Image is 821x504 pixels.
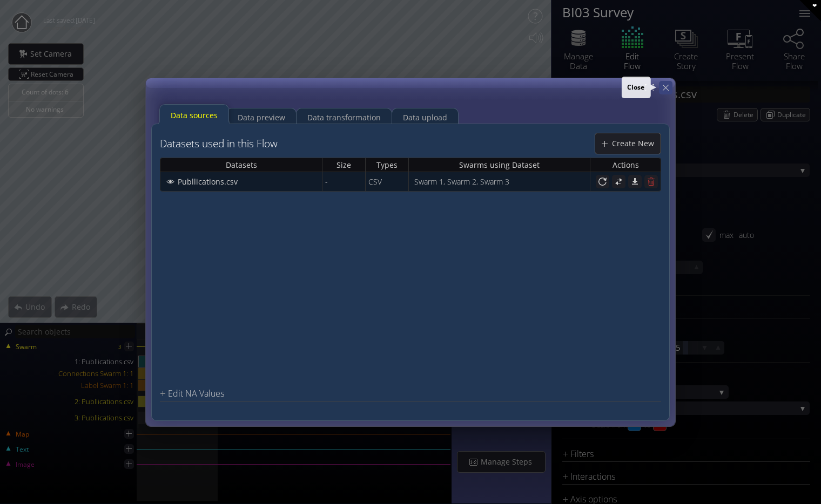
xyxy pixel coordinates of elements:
div: Edit NA Values [160,387,648,400]
th: Types [365,157,408,172]
th: Swarms using Dataset [408,157,590,172]
th: Size [322,157,365,172]
div: Swarm 1, Swarm 2, Swarm 3 [414,174,590,188]
div: Data upload [403,107,447,127]
span: Create New [611,138,661,148]
th: Datasets [160,157,322,172]
th: Actions [590,157,661,172]
div: Data sources [171,105,218,125]
div: Data transformation [307,107,381,127]
div: CSV [368,174,406,188]
div: - [325,174,362,188]
div: Data preview [238,107,285,127]
h4: Datasets used in this Flow [160,138,278,149]
span: Publlications.csv [177,176,244,187]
